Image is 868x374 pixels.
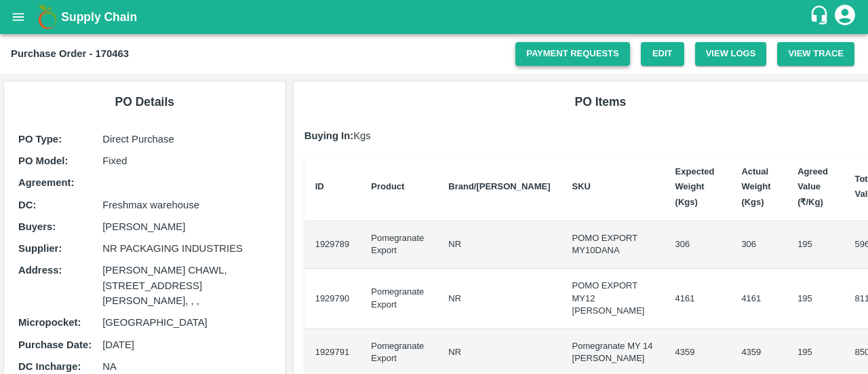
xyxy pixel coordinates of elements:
[15,92,275,111] h6: PO Details
[730,221,787,269] td: 306
[304,269,361,329] td: 1929790
[18,221,56,232] b: Buyers :
[18,265,62,276] b: Address :
[18,134,62,145] b: PO Type :
[102,132,271,147] p: Direct Purchase
[18,177,74,188] b: Agreement:
[787,269,844,329] td: 195
[18,200,36,210] b: DC :
[561,221,665,269] td: POMO EXPORT MY10DANA
[18,243,62,254] b: Supplier :
[561,269,665,329] td: POMO EXPORT MY12 [PERSON_NAME]
[304,221,361,269] td: 1929789
[304,130,354,141] b: Buying In:
[741,166,770,207] b: Actual Weight (Kgs)
[437,269,561,329] td: NR
[675,166,715,207] b: Expected Weight (Kgs)
[102,315,271,330] p: [GEOGRAPHIC_DATA]
[730,269,787,329] td: 4161
[315,181,324,191] b: ID
[777,42,854,66] button: View Trace
[833,3,857,31] div: account of current user
[18,339,92,350] b: Purchase Date :
[787,221,844,269] td: 195
[448,181,550,191] b: Brand/[PERSON_NAME]
[18,155,68,166] b: PO Model :
[102,219,271,234] p: [PERSON_NAME]
[665,221,731,269] td: 306
[360,221,437,269] td: Pomegranate Export
[572,181,591,191] b: SKU
[797,166,828,207] b: Agreed Value (₹/Kg)
[102,359,271,374] p: NA
[360,269,437,329] td: Pomegranate Export
[102,153,271,168] p: Fixed
[371,181,404,191] b: Product
[102,263,271,308] p: [PERSON_NAME] CHAWL, [STREET_ADDRESS][PERSON_NAME], , ,
[18,361,81,372] b: DC Incharge :
[437,221,561,269] td: NR
[695,42,767,66] button: View Logs
[61,10,137,24] b: Supply Chain
[102,337,271,352] p: [DATE]
[102,241,271,256] p: NR PACKAGING INDUSTRIES
[3,1,34,33] button: open drawer
[34,3,61,31] img: logo
[809,5,833,29] div: customer-support
[641,42,684,66] a: Edit
[102,198,271,212] p: Freshmax warehouse
[18,317,81,328] b: Micropocket :
[515,42,630,66] a: Payment Requests
[11,48,129,59] b: Purchase Order - 170463
[665,269,731,329] td: 4161
[61,7,809,26] a: Supply Chain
